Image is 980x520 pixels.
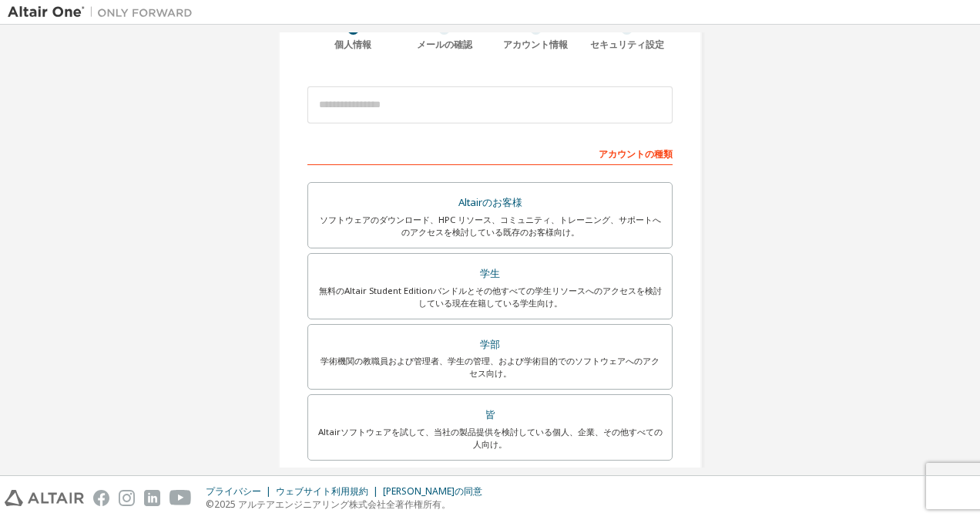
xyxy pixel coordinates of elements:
[317,192,663,214] div: Altairのお客様
[317,334,663,356] div: 学部
[276,485,383,498] div: ウェブサイト利用規約
[383,485,492,498] div: [PERSON_NAME]の同意
[317,426,663,451] div: Altairソフトウェアを試して、当社の製品提供を検討している個人、企業、その他すべての人向け。
[307,39,399,51] div: 個人情報
[490,39,582,51] div: アカウント情報
[206,485,276,498] div: プライバシー
[307,140,673,165] div: アカウントの種類
[399,39,491,51] div: メールの確認
[119,490,135,506] img: instagram.svg
[214,498,451,511] font: 2025 アルテアエンジニアリング株式会社全著作権所有。
[317,214,663,238] div: ソフトウェアのダウンロード、HPC リソース、コミュニティ、トレーニング、サポートへのアクセスを検討している既存のお客様向け。
[144,490,160,506] img: linkedin.svg
[317,355,663,380] div: 学術機関の教職員および管理者、学生の管理、および学術目的でのソフトウェアへのアクセス向け。
[169,490,192,506] img: youtube.svg
[317,263,663,285] div: 学生
[206,498,492,511] p: ©
[582,39,673,51] div: セキュリティ設定
[8,5,200,20] img: アルタイルワン
[5,490,84,506] img: altair_logo.svg
[93,490,109,506] img: facebook.svg
[317,404,663,426] div: 皆
[317,285,663,309] div: 無料のAltair Student Editionバンドルとその他すべての学生リソースへのアクセスを検討している現在在籍している学生向け。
